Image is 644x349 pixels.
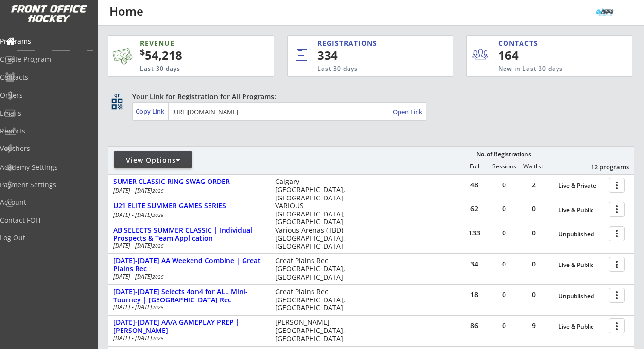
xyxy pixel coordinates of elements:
em: 2025 [152,304,164,311]
div: U21 ELITE SUMMER GAMES SERIES [113,202,265,210]
div: Your Link for Registration for All Programs: [132,92,604,101]
em: 2025 [152,187,164,194]
div: No. of Registrations [473,151,534,158]
button: more_vert [609,226,625,241]
div: Great Plains Rec [GEOGRAPHIC_DATA], [GEOGRAPHIC_DATA] [275,257,351,281]
div: 133 [460,230,489,236]
button: more_vert [609,288,625,303]
div: REVENUE [140,38,231,48]
a: Open Link [393,105,423,118]
div: 2 [519,182,548,188]
div: 9 [519,322,548,329]
div: Copy Link [136,107,166,116]
div: 0 [519,261,548,267]
div: CONTACTS [498,38,542,48]
div: 0 [489,182,519,188]
div: 54,218 [140,47,243,64]
div: 0 [519,205,548,212]
div: [DATE] - [DATE] [113,212,262,218]
div: 48 [460,182,489,188]
div: Great Plains Rec [GEOGRAPHIC_DATA], [GEOGRAPHIC_DATA] [275,288,351,312]
div: View Options [114,155,192,165]
div: 34 [460,261,489,267]
div: Unpublished [558,293,604,299]
div: Last 30 days [317,65,413,73]
div: 0 [519,230,548,236]
div: Live & Public [558,207,604,214]
div: 86 [460,322,489,329]
div: [PERSON_NAME] [GEOGRAPHIC_DATA], [GEOGRAPHIC_DATA] [275,318,351,343]
div: [DATE] - [DATE] [113,188,262,194]
em: 2025 [152,335,164,342]
em: 2025 [152,273,164,280]
div: Last 30 days [140,65,231,73]
div: [DATE] - [DATE] [113,243,262,249]
div: SUMER CLASSIC RING SWAG ORDER [113,178,265,186]
div: REGISTRATIONS [317,38,411,48]
button: qr_code [110,97,124,111]
div: 334 [317,47,420,64]
div: 0 [489,230,519,236]
div: [DATE]-[DATE] AA Weekend Combine | Great Plains Rec [113,257,265,273]
div: Sessions [489,163,519,170]
div: 0 [519,291,548,298]
div: 0 [489,261,519,267]
div: [DATE] - [DATE] [113,274,262,280]
div: 0 [489,291,519,298]
div: VARIOUS [GEOGRAPHIC_DATA], [GEOGRAPHIC_DATA] [275,202,351,226]
div: [DATE]-[DATE] AA/A GAMEPLAY PREP | [PERSON_NAME] [113,318,265,335]
div: Various Arenas (TBD) [GEOGRAPHIC_DATA], [GEOGRAPHIC_DATA] [275,226,351,250]
div: 0 [489,205,519,212]
div: Unpublished [558,231,604,238]
div: [DATE]-[DATE] Selects 4on4 for ALL Mini-Tourney | [GEOGRAPHIC_DATA] Rec [113,288,265,304]
em: 2025 [152,212,164,218]
div: 18 [460,291,489,298]
div: qr [111,92,122,98]
div: Calgary [GEOGRAPHIC_DATA], [GEOGRAPHIC_DATA] [275,178,351,202]
div: Live & Public [558,262,604,268]
div: Waitlist [519,163,548,170]
div: [DATE] - [DATE] [113,335,262,341]
sup: $ [140,46,145,58]
div: [DATE] - [DATE] [113,304,262,310]
div: New in Last 30 days [498,65,587,73]
div: Full [460,163,489,170]
div: Live & Private [558,183,604,189]
div: 164 [498,47,558,64]
div: 0 [489,322,519,329]
div: Open Link [393,108,423,116]
em: 2025 [152,242,164,249]
button: more_vert [609,178,625,193]
div: AB SELECTS SUMMER CLASSIC | Individual Prospects & Team Application [113,226,265,243]
div: Live & Public [558,323,604,330]
button: more_vert [609,318,625,333]
button: more_vert [609,202,625,217]
div: 62 [460,205,489,212]
button: more_vert [609,257,625,272]
div: 12 programs [578,163,629,171]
